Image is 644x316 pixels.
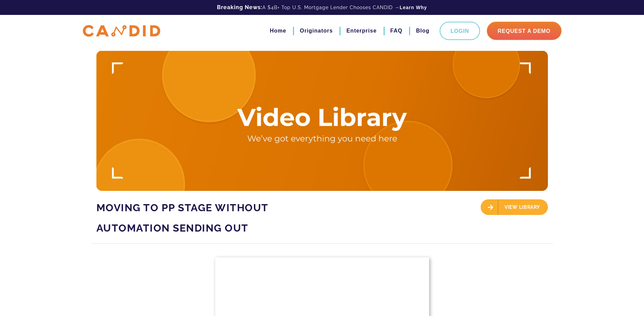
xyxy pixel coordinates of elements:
[487,22,562,40] a: Request A Demo
[300,25,333,37] a: Originators
[96,51,548,191] img: Video Library Hero
[400,4,427,11] a: Learn Why
[217,4,262,11] b: Breaking News:
[390,25,403,37] a: FAQ
[481,199,548,215] div: View Library
[346,25,376,37] a: Enterprise
[270,25,286,37] a: Home
[481,210,548,216] a: View Library
[96,194,317,238] h1: Moving to PP Stage without Automation Sending Out
[416,25,429,37] a: Blog
[440,22,480,40] a: Login
[83,25,160,37] img: CANDID APP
